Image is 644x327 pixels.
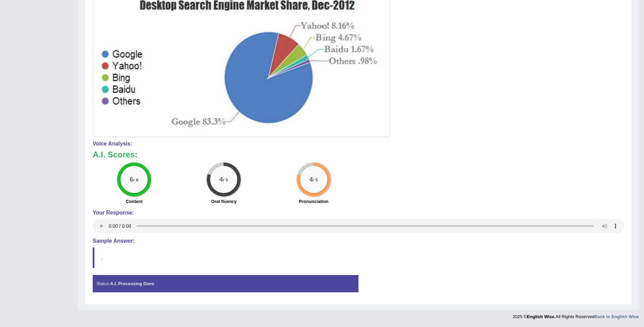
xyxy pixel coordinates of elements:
small: / 6 [133,178,139,183]
a: Back to English Wise [594,314,639,319]
b: A.I. Scores: [93,150,137,159]
label: Pronunciation [299,198,328,205]
big: 6 [130,176,133,183]
big: 4 [309,176,313,183]
strong: A.I. Processing Done [110,281,154,286]
small: / 5 [223,178,228,183]
label: Content [126,198,143,205]
h4: Voice Analysis: [93,141,624,147]
strong: English Wise. [527,314,555,319]
big: 4 [220,176,223,183]
div: 2025 © All Rights Reserved [513,310,639,320]
blockquote: . [93,247,624,268]
label: Oral fluency [211,198,237,205]
small: / 5 [313,178,318,183]
div: Status: [93,275,358,292]
h4: Your Response: [93,210,624,216]
h4: Sample Answer: [93,238,624,244]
